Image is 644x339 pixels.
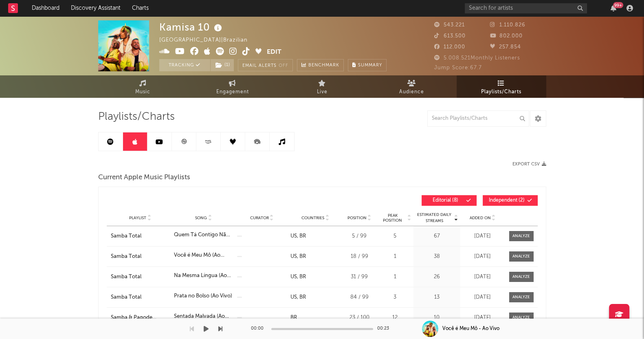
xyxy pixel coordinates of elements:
span: Peak Position [379,213,407,223]
span: Playlist [129,216,146,220]
a: BR [297,295,306,300]
a: BR [297,274,306,280]
div: [DATE] [462,293,503,302]
span: Playlists/Charts [481,87,521,97]
span: 802.000 [490,33,523,39]
a: Audience [367,75,457,98]
a: US [290,295,297,300]
div: [DATE] [462,314,503,322]
div: Você é Meu Mô (Ao Vivo) [174,251,233,260]
a: BR [290,315,297,320]
a: Benchmark [297,59,344,71]
span: Countries [301,216,324,220]
div: 67 [415,232,458,240]
span: Music [135,87,150,97]
div: 23 / 100 [344,314,375,322]
a: Samba & Pagode Rewind [111,314,170,322]
button: Email AlertsOff [238,59,293,71]
span: Position [347,216,367,220]
div: 10 [415,314,458,322]
div: Sentada Malvada (Ao Vivo) [174,313,233,321]
input: Search for artists [465,3,587,13]
button: Tracking [159,59,210,71]
div: 18 / 99 [344,253,375,261]
div: 5 [379,232,411,240]
div: 12 [379,314,411,322]
input: Search Playlists/Charts [427,110,529,127]
div: 1 [379,253,411,261]
a: US [290,233,297,239]
span: Song [195,216,207,220]
span: Estimated Daily Streams [415,212,453,224]
span: Curator [250,216,269,220]
div: Prata no Bolso (Ao Vivo) [174,292,232,300]
span: Editorial ( 8 ) [427,198,464,203]
span: Independent ( 2 ) [488,198,525,203]
div: 13 [415,293,458,302]
span: ( 1 ) [210,59,234,71]
button: 99+ [611,5,616,11]
span: Jump Score: 67.7 [434,65,482,70]
div: [DATE] [462,273,503,281]
span: Added On [470,216,491,220]
a: Playlists/Charts [457,75,546,98]
span: Playlists/Charts [98,112,175,122]
span: Engagement [216,87,249,97]
div: 84 / 99 [344,293,375,302]
span: 5.008.521 Monthly Listeners [434,55,520,61]
a: US [290,274,297,280]
div: Kamisa 10 [159,20,224,34]
button: Edit [267,47,281,57]
div: Na Mesma Língua (Ao Vivo) [174,272,233,280]
div: 00:00 [251,324,267,334]
a: BR [297,233,306,239]
button: Editorial(8) [422,195,477,206]
div: 26 [415,273,458,281]
span: Summary [358,63,382,68]
button: Summary [348,59,387,71]
span: 112.000 [434,44,465,50]
a: Samba Total [111,273,170,281]
a: Samba Total [111,293,170,302]
button: (1) [211,59,234,71]
button: Export CSV [512,162,546,167]
div: Quem Tá Contigo Não Dorme (Ao Vivo) [174,231,233,239]
em: Off [279,64,288,68]
div: 99 + [613,2,623,8]
span: Current Apple Music Playlists [98,173,190,183]
div: 1 [379,273,411,281]
span: 613.500 [434,33,466,39]
span: 1.110.826 [490,22,525,28]
a: Samba Total [111,253,170,261]
div: Você é Meu Mô - Ao Vivo [442,325,499,332]
span: 543.221 [434,22,465,28]
span: 257.854 [490,44,521,50]
div: 38 [415,253,458,261]
div: 00:23 [377,324,393,334]
div: 5 / 99 [344,232,375,240]
div: [DATE] [462,253,503,261]
div: 3 [379,293,411,302]
a: Music [98,75,188,98]
div: 31 / 99 [344,273,375,281]
span: Live [317,87,327,97]
div: [DATE] [462,232,503,240]
a: Engagement [188,75,277,98]
div: [GEOGRAPHIC_DATA] | Brazilian [159,35,257,45]
a: US [290,254,297,259]
span: Audience [399,87,424,97]
span: Benchmark [308,61,339,70]
a: BR [297,254,306,259]
a: Samba Total [111,232,170,240]
button: Independent(2) [483,195,538,206]
a: Live [277,75,367,98]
